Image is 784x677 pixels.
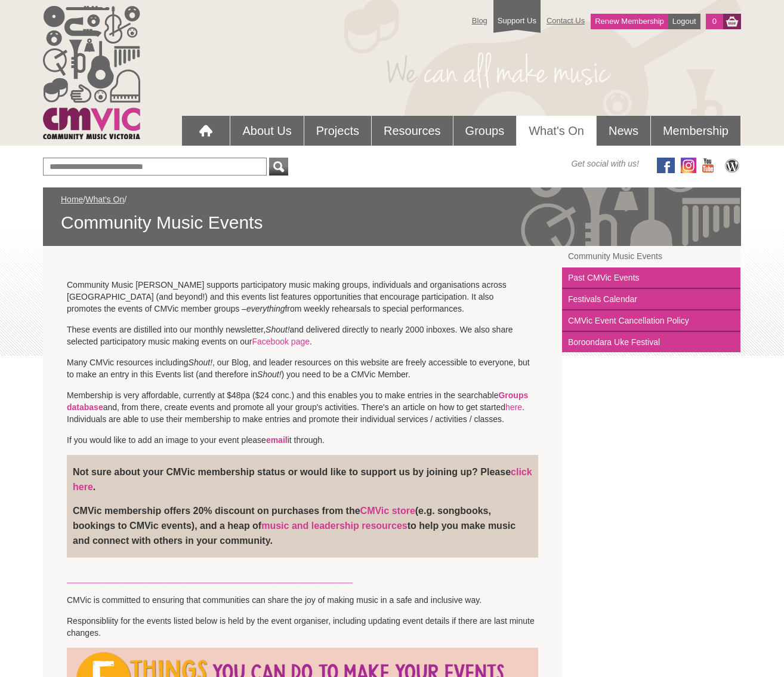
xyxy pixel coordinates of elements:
[304,116,371,146] a: Projects
[252,337,310,346] a: Facebook page
[668,14,700,29] a: Logout
[67,594,538,606] p: CMVic is committed to ensuring that communities can share the joy of making music in a safe and i...
[67,615,538,639] p: Responsibliity for the events listed below is held by the event organiser, including updating eve...
[61,193,723,234] div: / /
[723,158,741,173] img: CMVic Blog
[67,570,538,585] h3: _________________________________________
[541,10,591,31] a: Contact Us
[466,10,493,31] a: Blog
[67,279,538,315] p: Community Music [PERSON_NAME] supports participatory music making groups, individuals and organis...
[651,116,740,146] a: Membership
[591,14,668,29] a: Renew Membership
[505,402,522,412] a: here
[61,211,723,234] span: Community Music Events
[562,246,740,267] a: Community Music Events
[517,116,596,146] a: What's On
[597,116,650,146] a: News
[706,14,723,29] a: 0
[43,6,140,139] img: cmvic_logo.png
[372,116,453,146] a: Resources
[453,116,517,146] a: Groups
[67,324,538,347] p: These events are distilled into our monthly newsletter, and delivered directly to nearly 2000 inb...
[562,332,740,352] a: Boroondara Uke Festival
[562,289,740,310] a: Festivals Calendar
[246,304,285,313] em: everything
[261,521,408,531] a: music and leadership resources
[266,325,289,334] em: Shout!
[73,506,516,546] strong: CMVic membership offers 20% discount on purchases from the (e.g. songbooks, bookings to CMVic eve...
[85,195,124,204] a: What's On
[230,116,303,146] a: About Us
[67,356,538,380] p: Many CMVic resources including , our Blog, and leader resources on this website are freely access...
[67,389,538,425] p: Membership is very affordable, currently at $48pa ($24 conc.) and this enables you to make entrie...
[571,158,639,170] span: Get social with us!
[360,506,415,516] a: CMVic store
[73,467,532,492] a: click here
[67,434,538,446] p: If you would like to add an image to your event please it through.
[73,467,532,492] strong: Not sure about your CMVic membership status or would like to support us by joining up? Please .
[189,358,212,367] em: Shout!
[562,267,740,289] a: Past CMVic Events
[61,195,83,204] a: Home
[257,370,281,379] em: Shout!
[681,158,696,173] img: icon-instagram.png
[266,435,288,445] a: email
[562,310,740,332] a: CMVic Event Cancellation Policy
